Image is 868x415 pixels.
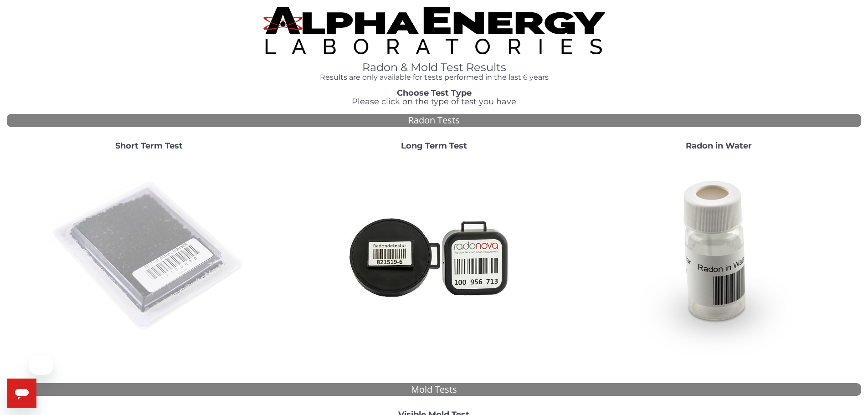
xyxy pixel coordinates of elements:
h4: Results are only available for tests performed in the last 6 years [263,73,605,82]
img: ShortTerm.jpg [51,158,247,354]
strong: Short Term Test [115,141,183,151]
img: TightCrop.jpg [263,7,605,54]
strong: Long Term Test [401,141,467,151]
span: Please click on the type of test you have [352,97,516,107]
iframe: Message from company [29,355,53,375]
div: Radon Tests [7,114,861,127]
div: Mold Tests [7,383,861,396]
iframe: Button to launch messaging window [7,379,36,408]
strong: Choose Test Type [397,88,472,98]
img: Radtrak2vsRadtrak3.jpg [336,158,532,354]
strong: Radon in Water [686,141,752,151]
h1: Radon & Mold Test Results [263,61,605,73]
img: RadoninWater.jpg [621,158,817,354]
